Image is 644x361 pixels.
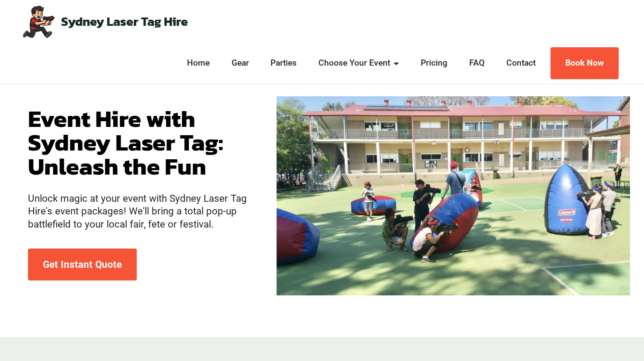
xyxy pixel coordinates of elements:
[316,57,402,70] a: Choose Your Event
[467,57,487,70] a: FAQ
[61,15,188,28] a: Sydney Laser Tag Hire
[229,57,252,70] a: Gear
[551,47,619,79] a: Book Now
[184,57,212,70] a: Home
[504,57,538,70] a: Contact
[21,4,55,39] img: Mobile Laser Tag Parties Sydney
[28,249,137,280] a: Get Instant Quote
[268,57,300,70] a: Parties
[28,101,223,184] strong: Event Hire with Sydney Laser Tag: Unleash the Fun
[28,192,249,230] p: Unlock magic at your event with Sydney Laser Tag Hire's event packages! We'll bring a total pop-u...
[277,96,630,295] img: Pop-up laser tag event hire
[418,57,450,70] a: Pricing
